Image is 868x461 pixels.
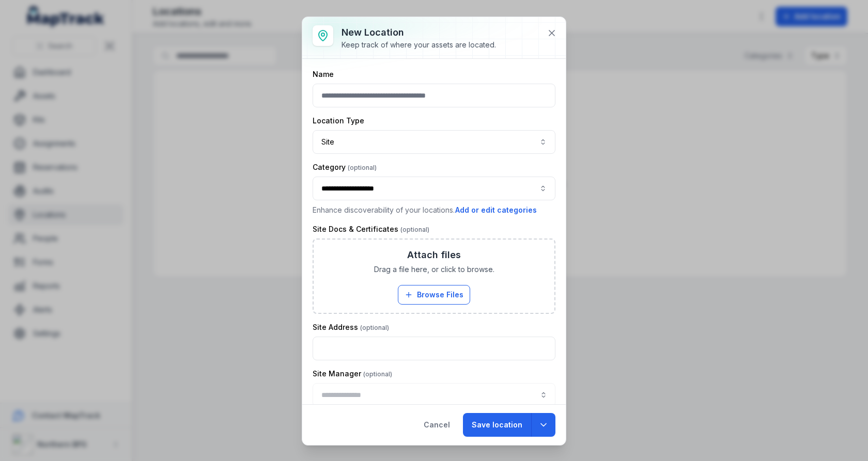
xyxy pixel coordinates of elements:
label: Site Manager [313,369,392,379]
h3: Attach files [407,248,461,262]
p: Enhance discoverability of your locations. [313,204,555,216]
label: Name [313,69,334,80]
button: Site [313,130,555,154]
button: Save location [463,413,531,437]
div: Keep track of where your assets are located. [342,40,496,50]
label: Location Type [313,116,364,126]
button: Browse Files [398,285,470,305]
label: Site Docs & Certificates [313,224,429,234]
button: Add or edit categories [455,204,537,216]
span: Drag a file here, or click to browse. [374,264,494,275]
button: Cancel [415,413,459,437]
label: Site Address [313,322,389,332]
h3: New location [342,25,496,40]
label: Category [313,162,377,172]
